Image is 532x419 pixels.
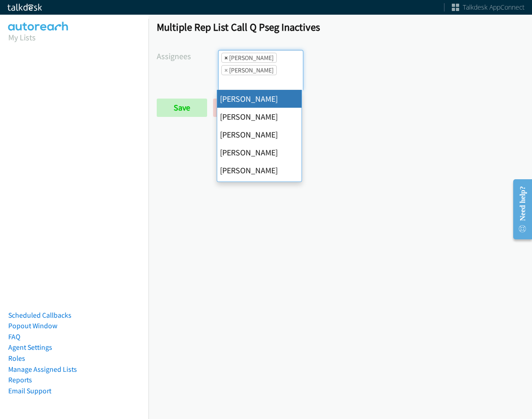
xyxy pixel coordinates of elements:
[225,66,228,75] span: ×
[221,65,277,75] li: Rodnika Murphy
[217,143,302,161] li: [PERSON_NAME]
[8,365,77,374] a: Manage Assigned Lists
[213,99,264,117] a: Back
[505,173,532,246] iframe: Resource Center
[8,32,36,43] a: My Lists
[8,375,32,384] a: Reports
[8,343,52,352] a: Agent Settings
[217,179,302,197] li: [PERSON_NAME]
[8,354,25,363] a: Roles
[157,50,218,62] label: Assignees
[8,386,51,395] a: Email Support
[217,126,302,143] li: [PERSON_NAME]
[217,161,302,179] li: [PERSON_NAME]
[8,321,57,330] a: Popout Window
[452,3,525,12] a: Talkdesk AppConnect
[157,99,207,117] input: Save
[157,21,524,33] h1: Multiple Rep List Call Q Pseg Inactives
[217,90,302,108] li: [PERSON_NAME]
[8,311,71,320] a: Scheduled Callbacks
[8,332,20,341] a: FAQ
[221,53,277,63] li: Abigail Odhiambo
[225,53,228,62] span: ×
[217,108,302,126] li: [PERSON_NAME]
